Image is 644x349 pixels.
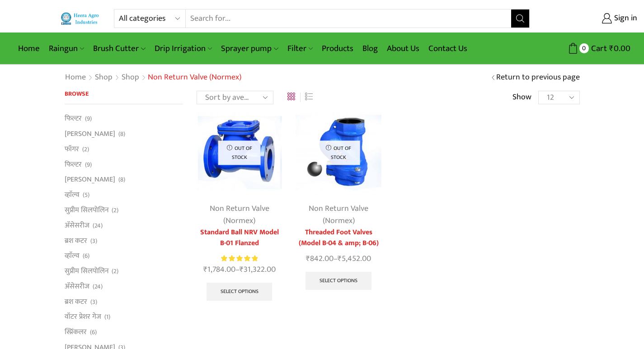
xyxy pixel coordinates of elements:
[65,233,87,248] a: ब्रश कटर
[424,38,472,59] a: Contact Us
[94,72,113,84] a: Shop
[539,40,630,57] a: 0 Cart ₹0.00
[309,202,368,228] a: Non Return Valve (Normex)
[296,110,381,195] img: Non Return Valve
[511,9,529,28] button: Search button
[82,145,89,154] span: (2)
[118,175,125,184] span: (8)
[338,252,342,265] span: ₹
[186,9,512,28] input: Search for...
[496,72,580,84] a: Return to previous page
[203,263,235,276] bdi: 1,784.00
[65,88,89,99] span: Browse
[296,253,381,265] span: –
[121,72,140,84] a: Shop
[148,73,241,83] h1: Non Return Valve (Normex)
[65,126,115,142] a: [PERSON_NAME]
[283,38,317,59] a: Filter
[104,312,110,321] span: (1)
[197,110,282,195] img: Standard Ball NRV Model B-01 Flanzed
[579,43,589,53] span: 0
[609,42,614,56] span: ₹
[85,114,92,123] span: (9)
[65,264,108,279] a: सुप्रीम सिलपोलिन
[210,202,269,228] a: Non Return Valve (Normex)
[93,221,103,230] span: (24)
[89,38,150,59] a: Brush Cutter
[240,263,276,276] bdi: 31,322.00
[306,252,334,265] bdi: 842.00
[65,141,79,157] a: फॉगर
[317,141,360,165] p: Out of stock
[65,218,89,233] a: अ‍ॅसेसरीज
[65,309,101,325] a: वॉटर प्रेशर गेज
[197,227,282,249] a: Standard Ball NRV Model B-01 Flanzed
[90,298,97,307] span: (3)
[65,157,82,172] a: फिल्टर
[112,267,118,276] span: (2)
[543,10,637,27] a: Sign in
[65,325,87,340] a: स्प्रिंकलर
[90,328,97,337] span: (6)
[306,272,371,290] a: Select options for “Threaded Foot Valves (Model B-04 & amp; B-06)”
[83,251,89,261] span: (6)
[65,172,115,187] a: [PERSON_NAME]
[65,113,82,126] a: फिल्टर
[93,282,103,291] span: (24)
[612,13,637,24] span: Sign in
[65,72,241,84] nav: Breadcrumb
[221,254,258,263] div: Rated 5.00 out of 5
[65,294,87,309] a: ब्रश कटर
[216,38,282,59] a: Sprayer pump
[65,187,80,203] a: व्हाॅल्व
[112,206,118,215] span: (2)
[218,141,261,165] p: Out of stock
[589,42,607,55] span: Cart
[14,38,44,59] a: Home
[90,237,97,246] span: (3)
[85,160,92,169] span: (9)
[609,42,630,56] bdi: 0.00
[317,38,358,59] a: Products
[118,130,125,139] span: (8)
[197,264,282,276] span: –
[65,279,89,294] a: अ‍ॅसेसरीज
[44,38,89,59] a: Raingun
[306,252,310,265] span: ₹
[197,91,273,104] select: Shop order
[338,252,371,265] bdi: 5,452.00
[65,248,80,264] a: व्हाॅल्व
[512,92,531,103] span: Show
[382,38,424,59] a: About Us
[83,191,89,200] span: (5)
[221,254,258,263] span: Rated out of 5
[65,72,86,84] a: Home
[203,263,207,276] span: ₹
[65,202,108,218] a: सुप्रीम सिलपोलिन
[358,38,382,59] a: Blog
[296,227,381,249] a: Threaded Foot Valves (Model B-04 & amp; B-06)
[150,38,216,59] a: Drip Irrigation
[240,263,244,276] span: ₹
[207,283,273,301] a: Select options for “Standard Ball NRV Model B-01 Flanzed”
